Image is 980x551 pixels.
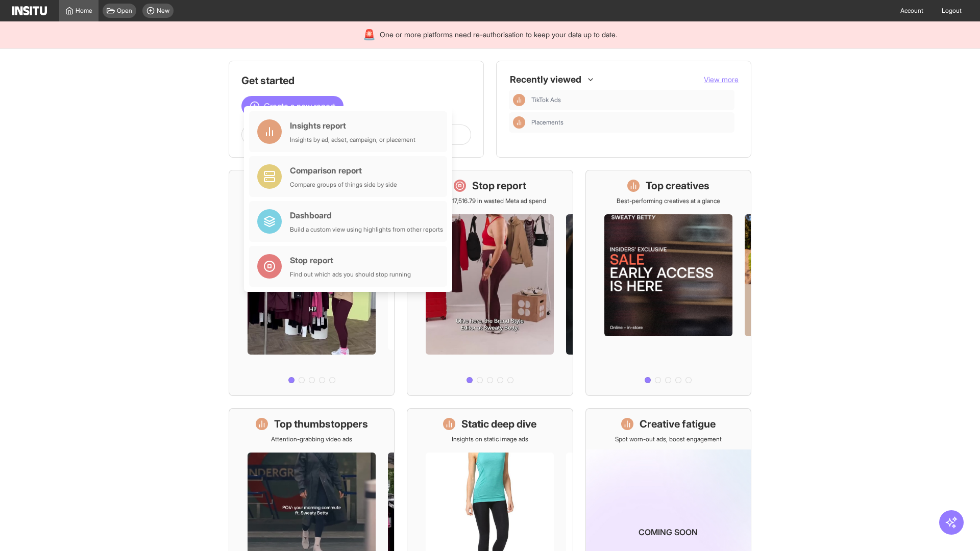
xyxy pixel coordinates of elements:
div: Dashboard [290,209,443,221]
div: Compare groups of things side by side [290,181,397,189]
span: Open [117,7,132,15]
div: Insights [513,94,525,106]
h1: Static deep dive [461,417,536,431]
div: Build a custom view using highlights from other reports [290,226,443,234]
div: Insights by ad, adset, campaign, or placement [290,136,415,144]
div: Stop report [290,254,411,266]
button: View more [704,74,739,85]
div: Insights [513,116,525,129]
a: What's live nowSee all active ads instantly [229,170,395,396]
a: Stop reportSave £17,516.79 in wasted Meta ad spend [407,170,573,396]
p: Attention-grabbing video ads [271,435,352,443]
p: Save £17,516.79 in wasted Meta ad spend [434,197,546,205]
span: Home [76,7,92,15]
button: Create a new report [241,96,344,116]
img: Logo [12,6,47,15]
p: Insights on static image ads [452,435,528,443]
span: TikTok Ads [531,96,561,104]
span: View more [704,75,739,84]
span: Create a new report [264,100,335,112]
span: TikTok Ads [531,96,730,104]
span: New [157,7,169,15]
span: Placements [531,118,730,127]
h1: Stop report [472,179,526,193]
div: Insights report [290,119,415,132]
div: 🚨 [363,28,376,42]
h1: Top thumbstoppers [274,417,368,431]
div: Find out which ads you should stop running [290,270,411,279]
a: Top creativesBest-performing creatives at a glance [585,170,751,396]
h1: Top creatives [646,179,709,193]
div: Comparison report [290,164,397,177]
p: Best-performing creatives at a glance [617,197,720,205]
h1: Get started [241,73,471,88]
span: Placements [531,118,563,127]
span: One or more platforms need re-authorisation to keep your data up to date. [380,30,617,40]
